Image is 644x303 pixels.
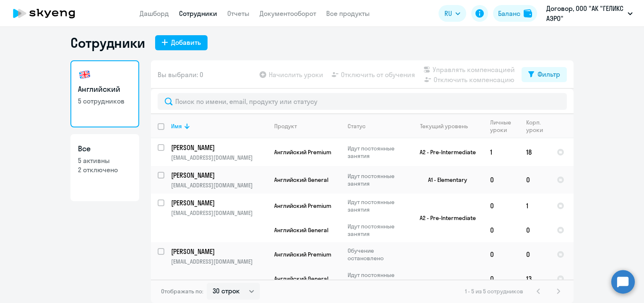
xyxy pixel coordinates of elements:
div: Продукт [274,122,297,130]
p: 5 активны [78,156,132,165]
span: 1 - 5 из 5 сотрудников [465,287,523,295]
td: 0 [519,218,550,242]
span: RU [444,8,452,18]
td: 0 [519,166,550,194]
div: Текущий уровень [412,122,483,130]
td: 0 [483,267,519,291]
div: Добавить [171,37,201,47]
td: 18 [519,138,550,166]
button: Балансbalance [493,5,537,22]
a: [PERSON_NAME] [171,247,267,256]
td: 0 [483,166,519,194]
button: Договор, ООО "АК "ГЕЛИКС АЭРО" [542,3,637,23]
td: 1 [483,138,519,166]
a: Дашборд [140,9,169,18]
p: [PERSON_NAME] [171,198,266,207]
td: 0 [519,242,550,267]
span: Отображать по: [161,287,203,295]
p: [PERSON_NAME] [171,247,266,256]
span: Английский General [274,176,328,184]
p: Идут постоянные занятия [348,145,405,160]
span: Английский Premium [274,251,331,258]
a: Документооборот [260,9,316,18]
a: [PERSON_NAME] [171,171,267,180]
span: Вы выбрали: 0 [158,70,203,80]
h3: Все [78,143,132,154]
span: Английский Premium [274,202,331,210]
p: 5 сотрудников [78,96,132,106]
span: Английский General [274,275,328,282]
div: Текущий уровень [420,122,468,130]
button: Фильтр [522,67,567,82]
div: Имя [171,122,267,130]
h1: Сотрудники [70,34,145,51]
p: 2 отключено [78,165,132,174]
p: [EMAIL_ADDRESS][DOMAIN_NAME] [171,181,267,189]
p: [PERSON_NAME] [171,143,266,152]
p: Идут постоянные занятия [348,223,405,238]
div: Фильтр [538,69,560,79]
div: Баланс [498,8,520,18]
a: Английский5 сотрудников [70,60,139,127]
td: 0 [483,218,519,242]
div: Личные уроки [490,119,519,134]
p: [PERSON_NAME] [171,171,266,180]
p: Договор, ООО "АК "ГЕЛИКС АЭРО" [546,3,624,23]
h3: Английский [78,84,132,95]
td: 1 [519,194,550,218]
a: Отчеты [227,9,249,18]
a: [PERSON_NAME] [171,198,267,207]
p: Идут постоянные занятия [348,271,405,286]
td: A2 - Pre-Intermediate [405,194,483,242]
div: Имя [171,122,182,130]
button: RU [439,5,466,22]
p: [EMAIL_ADDRESS][DOMAIN_NAME] [171,258,267,265]
td: A1 - Elementary [405,166,483,194]
p: Идут постоянные занятия [348,198,405,213]
p: Обучение остановлено [348,247,405,262]
input: Поиск по имени, email, продукту или статусу [158,93,567,110]
img: english [78,68,91,81]
div: Статус [348,122,366,130]
p: [EMAIL_ADDRESS][DOMAIN_NAME] [171,209,267,217]
a: Все продукты [326,9,370,18]
p: Идут постоянные занятия [348,172,405,187]
p: [EMAIL_ADDRESS][DOMAIN_NAME] [171,154,267,161]
div: Корп. уроки [526,119,550,134]
td: 0 [483,242,519,267]
button: Добавить [155,35,208,50]
a: Все5 активны2 отключено [70,134,139,201]
img: balance [524,9,532,18]
span: Английский General [274,226,328,234]
td: 0 [483,194,519,218]
td: A2 - Pre-Intermediate [405,138,483,166]
a: [PERSON_NAME] [171,143,267,152]
td: 13 [519,267,550,291]
a: Сотрудники [179,9,217,18]
span: Английский Premium [274,148,331,156]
